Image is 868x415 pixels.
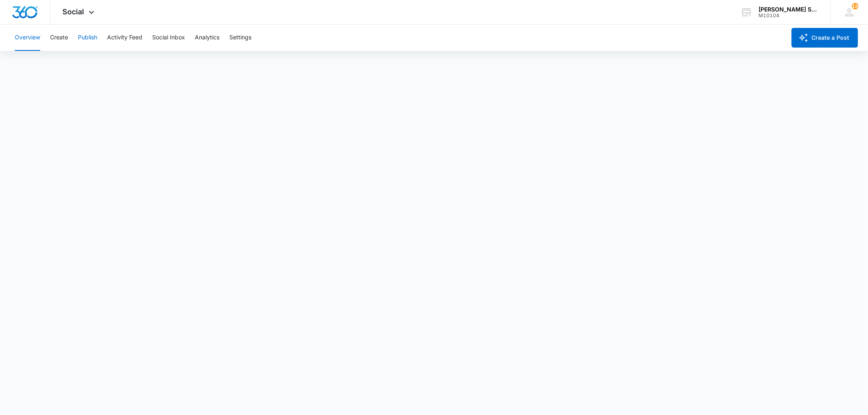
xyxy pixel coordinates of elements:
button: Overview [15,25,40,51]
span: 131 [852,3,859,9]
div: account name [759,6,819,13]
button: Settings [229,25,251,51]
div: account id [759,13,819,18]
span: Social [63,7,85,16]
button: Social Inbox [152,25,185,51]
button: Create a Post [792,28,858,48]
button: Create [50,25,68,51]
button: Analytics [195,25,219,51]
button: Activity Feed [107,25,142,51]
div: notifications count [852,3,859,9]
button: Publish [78,25,97,51]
